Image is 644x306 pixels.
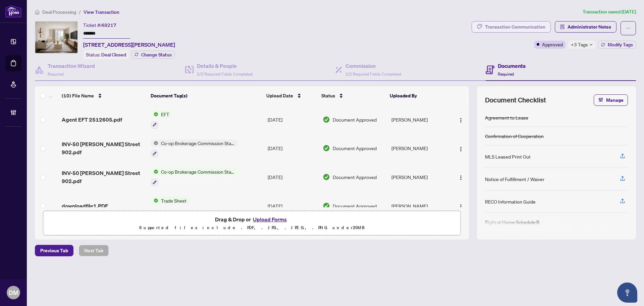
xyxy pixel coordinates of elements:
[9,288,18,297] span: DM
[151,111,172,129] button: Status IconEFT
[458,118,464,123] img: Logo
[215,215,289,224] span: Drag & Drop or
[319,86,387,105] th: Status
[251,215,289,224] button: Upload Forms
[389,163,449,191] td: [PERSON_NAME]
[568,21,611,32] span: Administrator Notes
[151,168,238,186] button: Status IconCo-op Brokerage Commission Statement
[485,114,528,121] div: Agreement to Lease
[151,197,189,215] button: Status IconTrade Sheet
[589,43,593,46] span: down
[485,153,531,160] div: MLS Leased Print Out
[345,72,401,77] span: 2/2 Required Fields Completed
[35,10,40,14] span: home
[197,62,253,70] h4: Details & People
[84,9,119,15] span: View Transaction
[101,52,126,58] span: Deal Closed
[617,282,637,303] button: Open asap
[323,116,330,123] img: Document Status
[333,202,377,210] span: Document Approved
[48,72,64,77] span: Required
[62,169,146,185] span: INV-50 [PERSON_NAME] Street 902.pdf
[264,86,319,105] th: Upload Date
[151,139,238,158] button: Status IconCo-op Brokerage Commission Statement
[101,22,116,28] span: 48217
[323,173,330,181] img: Document Status
[47,224,457,232] p: Supported files include .PDF, .JPG, .JPEG, .PNG under 25 MB
[35,21,77,53] img: IMG-C12322293_1.jpg
[62,116,122,124] span: Agent EFT 2512605.pdf
[265,134,320,163] td: [DATE]
[197,72,253,77] span: 2/2 Required Fields Completed
[40,245,68,256] span: Previous Tab
[323,202,330,210] img: Document Status
[62,202,108,210] span: downloadfile1.PDF
[594,94,628,106] button: Manage
[265,105,320,134] td: [DATE]
[151,111,158,118] img: Status Icon
[608,42,633,47] span: Modify Tags
[626,26,631,31] span: ellipsis
[333,144,377,152] span: Document Approved
[83,41,175,49] span: [STREET_ADDRESS][PERSON_NAME]
[158,111,172,118] span: EFT
[323,144,330,152] img: Document Status
[472,21,551,33] button: Transaction Communication
[141,52,172,57] span: Change Status
[35,245,73,256] button: Previous Tab
[458,146,464,152] img: Logo
[59,86,148,105] th: (10) File Name
[131,51,175,59] button: Change Status
[485,21,545,32] div: Transaction Communication
[485,218,539,226] div: Right at Home Schedule B
[455,114,466,125] button: Logo
[485,95,546,105] span: Document Checklist
[62,140,146,156] span: INV-50 [PERSON_NAME] Street 902.pdf
[158,197,189,204] span: Trade Sheet
[5,5,21,17] img: logo
[542,41,563,48] span: Approved
[389,105,449,134] td: [PERSON_NAME]
[389,134,449,163] td: [PERSON_NAME]
[321,92,335,99] span: Status
[266,92,293,99] span: Upload Date
[498,72,514,77] span: Required
[387,86,447,105] th: Uploaded By
[265,191,320,220] td: [DATE]
[560,25,565,29] span: solution
[48,62,95,70] h4: Transaction Wizard
[79,8,81,16] li: /
[455,172,466,182] button: Logo
[333,173,377,181] span: Document Approved
[345,62,401,70] h4: Commission
[498,62,526,70] h4: Documents
[42,9,76,15] span: Deal Processing
[455,143,466,154] button: Logo
[83,21,116,29] div: Ticket #:
[43,211,461,236] span: Drag & Drop orUpload FormsSupported files include .PDF, .JPG, .JPEG, .PNG under25MB
[571,41,588,48] span: +3 Tags
[151,168,158,175] img: Status Icon
[62,92,94,99] span: (10) File Name
[555,21,616,33] button: Administrator Notes
[265,163,320,191] td: [DATE]
[151,197,158,204] img: Status Icon
[598,41,636,49] button: Modify Tags
[148,86,264,105] th: Document Tag(s)
[458,175,464,180] img: Logo
[485,132,544,140] div: Confirmation of Cooperation
[606,95,624,105] span: Manage
[83,50,129,59] div: Status:
[458,204,464,209] img: Logo
[158,139,238,147] span: Co-op Brokerage Commission Statement
[485,175,544,183] div: Notice of Fulfillment / Waiver
[485,198,536,205] div: RECO Information Guide
[151,139,158,147] img: Status Icon
[79,245,109,256] button: Next Tab
[455,201,466,211] button: Logo
[389,191,449,220] td: [PERSON_NAME]
[583,8,636,16] article: Transaction saved [DATE]
[158,168,238,175] span: Co-op Brokerage Commission Statement
[333,116,377,123] span: Document Approved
